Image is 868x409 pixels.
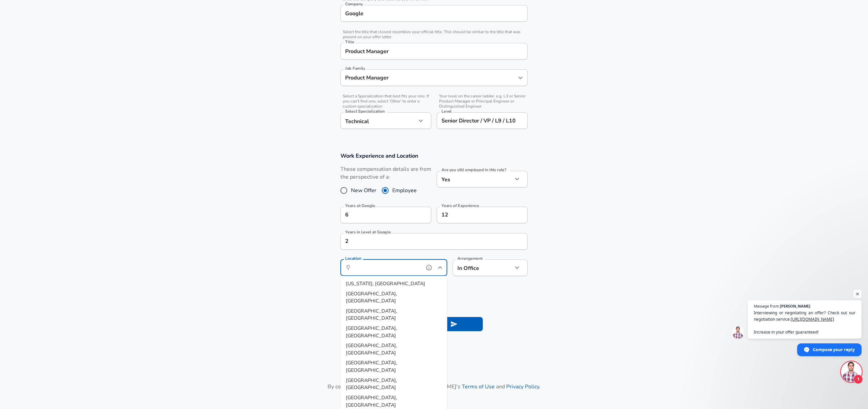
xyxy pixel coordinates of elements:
[346,325,397,339] span: [GEOGRAPHIC_DATA], [GEOGRAPHIC_DATA]
[345,66,365,70] label: Job Family
[516,73,525,83] button: Open
[343,8,525,19] input: Google
[340,233,513,250] input: 1
[424,263,434,273] button: help
[853,374,863,384] span: 1
[346,280,425,287] span: [US_STATE], [GEOGRAPHIC_DATA]
[345,2,363,6] label: Company
[462,383,495,390] a: Terms of Use
[345,256,361,260] label: Location
[346,290,397,304] span: [GEOGRAPHIC_DATA], [GEOGRAPHIC_DATA]
[340,165,431,181] label: These compensation details are from the perspective of a:
[343,46,525,56] input: Software Engineer
[392,186,417,195] span: Employee
[780,304,810,308] span: [PERSON_NAME]
[841,362,862,382] div: Open chat
[441,168,506,172] label: Are you still employed in this role?
[346,377,397,391] span: [GEOGRAPHIC_DATA], [GEOGRAPHIC_DATA]
[754,304,779,308] span: Message from
[345,204,375,208] label: Years at Google
[345,230,391,234] label: Years in Level at Google
[453,259,502,276] div: In Office
[346,394,397,408] span: [GEOGRAPHIC_DATA], [GEOGRAPHIC_DATA]
[440,115,525,126] input: L3
[345,109,384,113] label: Select Specialization
[441,204,479,208] label: Years of Experience
[346,307,397,321] span: [GEOGRAPHIC_DATA], [GEOGRAPHIC_DATA]
[506,383,539,390] a: Privacy Policy
[340,94,431,109] span: Select a Specialization that best fits your role. If you can't find one, select 'Other' to enter ...
[346,359,397,373] span: [GEOGRAPHIC_DATA], [GEOGRAPHIC_DATA]
[351,186,376,195] span: New Offer
[340,112,416,129] div: Technical
[754,310,855,335] span: Interviewing or negotiating an offer? Check out our negotiation service: Increase in your offer g...
[435,263,445,272] button: Close
[813,344,855,356] span: Compose your reply
[346,342,397,356] span: [GEOGRAPHIC_DATA], [GEOGRAPHIC_DATA]
[343,72,514,83] input: Software Engineer
[345,40,354,44] label: Title
[340,207,416,223] input: 0
[441,109,452,113] label: Level
[437,94,528,109] span: Your level on the career ladder. e.g. L3 or Senior Product Manager or Principal Engineer or Disti...
[340,152,528,160] h3: Work Experience and Location
[340,29,528,40] span: Select the title that closest resembles your official title. This should be similar to the title ...
[437,207,513,223] input: 7
[457,256,482,260] label: Arrangement
[437,171,513,187] div: Yes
